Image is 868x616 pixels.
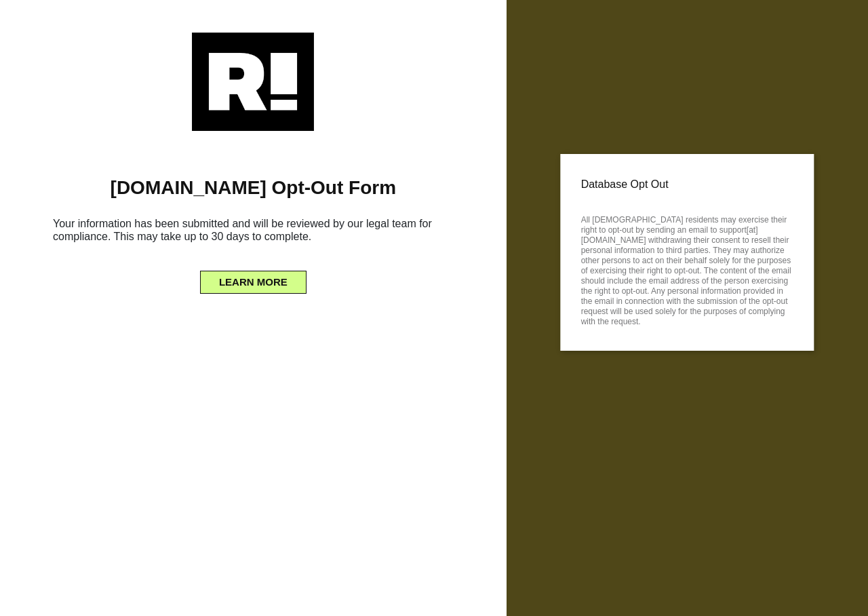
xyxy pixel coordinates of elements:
[200,271,307,294] button: LEARN MORE
[20,176,486,199] h1: [DOMAIN_NAME] Opt-Out Form
[192,33,314,131] img: Retention.com
[200,273,307,284] a: LEARN MORE
[581,211,793,327] p: All [DEMOGRAPHIC_DATA] residents may exercise their right to opt-out by sending an email to suppo...
[581,174,793,195] p: Database Opt Out
[20,212,486,254] h6: Your information has been submitted and will be reviewed by our legal team for compliance. This m...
